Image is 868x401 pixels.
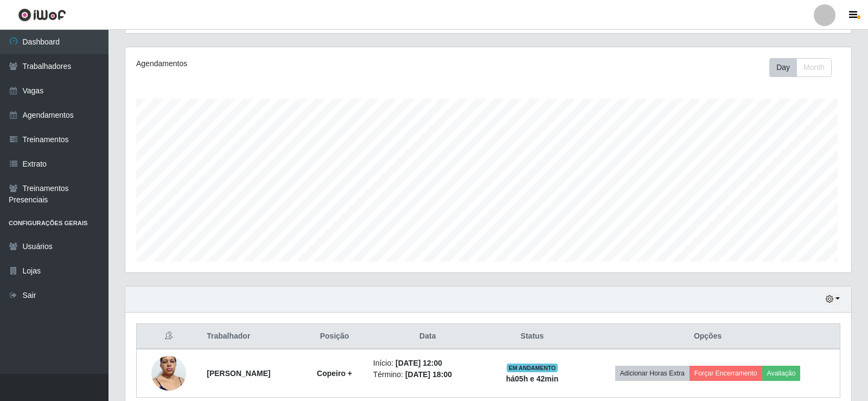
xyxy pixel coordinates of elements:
th: Data [367,324,489,349]
th: Status [489,324,576,349]
img: CoreUI Logo [18,8,66,22]
span: EM ANDAMENTO [507,364,558,372]
button: Avaliação [762,366,801,381]
strong: [PERSON_NAME] [207,369,270,378]
button: Forçar Encerramento [690,366,762,381]
div: Agendamentos [136,58,420,69]
time: [DATE] 12:00 [395,359,442,367]
li: Início: [373,358,482,369]
button: Adicionar Horas Extra [615,366,690,381]
th: Trabalhador [200,324,302,349]
button: Month [796,58,832,77]
button: Day [769,58,797,77]
time: [DATE] 18:00 [405,370,452,379]
strong: Copeiro + [317,369,352,378]
strong: há 05 h e 42 min [506,374,559,383]
img: 1701877774523.jpeg [151,350,186,396]
th: Posição [302,324,366,349]
div: First group [769,58,832,77]
li: Término: [373,369,482,380]
div: Toolbar with button groups [769,58,840,77]
th: Opções [576,324,840,349]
